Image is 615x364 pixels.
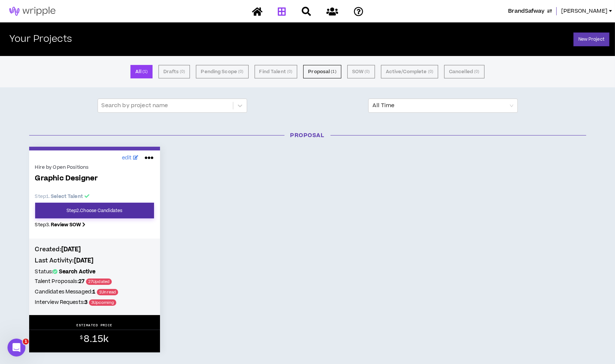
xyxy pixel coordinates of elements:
[51,221,81,228] b: Review SOW
[142,68,148,75] small: ( 1 )
[51,193,83,200] b: Select Talent
[89,299,116,306] span: 3 Upcoming
[159,65,190,78] button: Drafts (0)
[84,299,87,306] b: 3
[122,154,132,162] span: edit
[35,203,154,218] a: Step2.Choose Candidates
[97,289,118,295] span: 1 Unread
[7,339,25,357] iframe: Intercom live chat
[428,68,433,75] small: ( 0 )
[79,278,84,285] b: 27
[130,65,153,78] button: All (1)
[35,174,154,183] span: Graphic Designer
[373,99,513,112] span: All Time
[61,245,81,253] b: [DATE]
[35,245,154,253] h4: Created:
[35,221,154,228] p: Step 3 .
[84,333,109,346] span: 8.15k
[444,65,485,78] button: Cancelled (0)
[24,131,592,139] h3: Proposal
[92,288,95,296] b: 1
[80,335,83,341] sup: $
[347,65,375,78] button: SOW (0)
[120,152,141,164] a: edit
[238,68,243,75] small: ( 0 )
[59,268,96,276] b: Search Active
[255,65,298,78] button: Find Talent (0)
[76,323,113,327] p: ESTIMATED PRICE
[35,193,154,200] p: Step 1 .
[365,68,370,75] small: ( 0 )
[331,68,336,75] small: ( 1 )
[35,164,154,171] div: Hire by Open Positions
[287,68,292,75] small: ( 0 )
[474,68,479,75] small: ( 0 )
[35,298,154,307] h5: Interview Requests:
[35,288,154,296] h5: Candidates Messaged:
[381,65,438,78] button: Active/Complete (0)
[180,68,185,75] small: ( 0 )
[574,32,609,46] a: New Project
[35,268,154,276] h5: Status:
[23,339,29,345] span: 1
[561,7,608,15] span: [PERSON_NAME]
[508,7,544,15] span: BrandSafway
[9,34,72,45] h2: Your Projects
[35,256,154,265] h4: Last Activity:
[35,277,154,286] h5: Talent Proposals:
[508,7,552,15] button: BrandSafway
[303,65,341,78] button: Proposal (1)
[196,65,248,78] button: Pending Scope (0)
[86,279,112,285] span: 27 Updated
[74,256,94,265] b: [DATE]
